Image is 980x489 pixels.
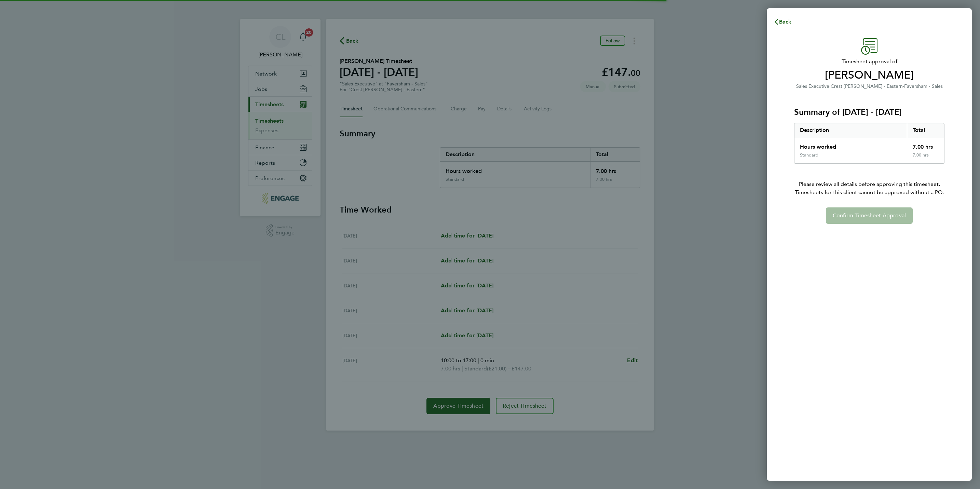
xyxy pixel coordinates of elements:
[907,152,944,163] div: 7.00 hrs
[800,152,818,158] div: Standard
[794,137,907,152] div: Hours worked
[794,123,944,164] div: Summary of 14 - 20 Jul 2025
[794,123,907,137] div: Description
[907,137,944,152] div: 7.00 hrs
[794,68,944,82] span: [PERSON_NAME]
[829,83,831,89] span: ·
[779,18,792,25] span: Back
[831,83,903,89] span: Crest [PERSON_NAME] - Eastern
[767,15,799,29] button: Back
[903,83,904,89] span: ·
[907,123,944,137] div: Total
[786,188,953,196] span: Timesheets for this client cannot be approved without a PO.
[796,83,829,89] span: Sales Executive
[794,57,944,66] span: Timesheet approval of
[786,164,953,196] p: Please review all details before approving this timesheet.
[904,83,943,89] span: Faversham - Sales
[794,107,944,118] h3: Summary of [DATE] - [DATE]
